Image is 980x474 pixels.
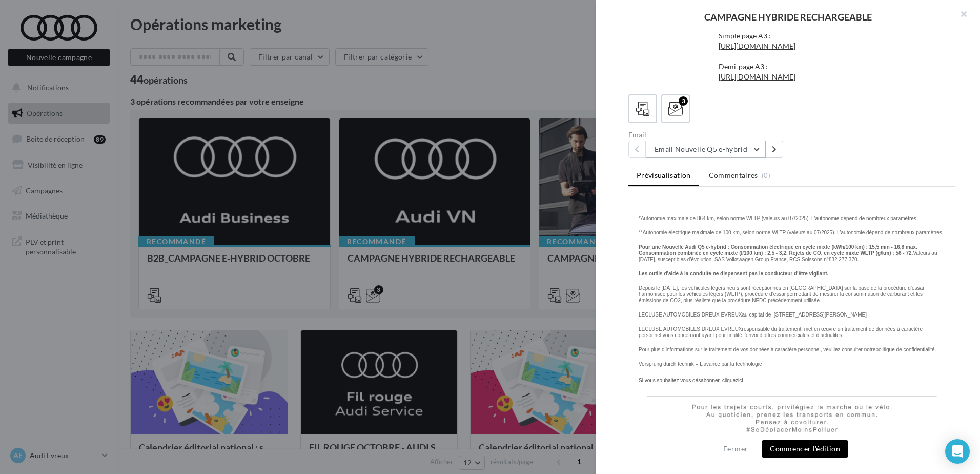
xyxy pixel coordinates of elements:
font: Vorsprung durch technik = L’avance par la technologie [10,158,133,164]
span: Pour une Nouvelle Audi Q5 e-hybrid : Consommation électrique en cycle mixte (kWh/100 km) : 15,5 m... [10,41,289,53]
span: Commentaires [709,170,758,181]
span: LECLUSE AUTOMOBILES DREUX EVREUX [10,123,114,129]
font: responsable du traitement, met en œuvre un traitement de données à caractère personnel vous conce... [10,123,294,135]
font: au capital de – - . [10,109,241,114]
div: Email [628,131,788,139]
a: [URL][DOMAIN_NAME] [719,72,795,81]
div: Demi-page A3 : [719,41,948,82]
font: Les outils d'aide à la conduite ne dispensent pas le conducteur d'être vigilant. [10,68,200,73]
span: (0) [762,171,770,180]
button: Email Nouvelle Q5 e-hybrid [646,141,766,158]
div: Open Intercom Messenger [945,439,970,464]
font: **Autonomie électrique maximale de 100 km, selon norme WLTP (valeurs au 07/2025). L'autonomie dép... [10,27,315,32]
a: [URL][DOMAIN_NAME] [719,42,795,50]
div: 3 [679,96,688,106]
a: politique de confidentialité [247,144,306,149]
div: CAMPAGNE HYBRIDE RECHARGEABLE [612,12,964,22]
font: Depuis le [DATE], les véhicules légers neufs sont réceptionnés en [GEOGRAPHIC_DATA] sur la base d... [10,82,295,100]
span: LECLUSE AUTOMOBILES DREUX EVREUX [10,109,114,114]
font: *Autonomie maximale de 864 km, selon norme WLTP (valeurs au 07/2025). L'autonomie dépend de nombr... [10,12,290,18]
font: Valeurs au [DATE], susceptibles d'évolution. SAS Volkswagen Group France, RCS Soissons n°832 277 ... [10,41,309,59]
font: Pour plus d’informations sur le traitement de vos données à caractère personnel, veuillez consult... [10,144,308,149]
button: Commencer l'édition [762,440,848,458]
font: Si vous souhaitez vous désabonner, cliquez [10,174,114,180]
span: [STREET_ADDRESS][PERSON_NAME] [146,109,238,114]
button: Fermer [719,443,752,455]
a: ici [110,174,114,180]
div: Simple page A3 : [719,31,948,41]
